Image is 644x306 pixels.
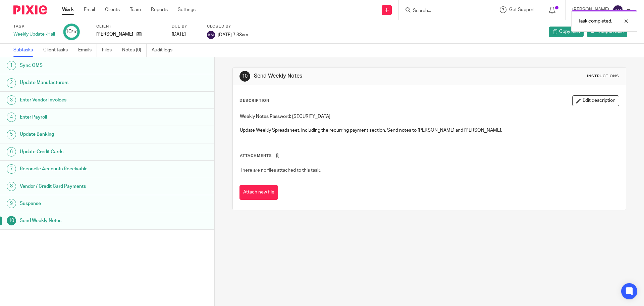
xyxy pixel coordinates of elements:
p: Task completed. [578,18,612,25]
a: Settings [178,6,196,13]
h1: Vendor / Credit Card Payments [20,181,145,191]
img: svg%3E [612,5,623,15]
img: svg%3E [207,31,215,39]
a: Work [62,6,74,13]
div: 10 [65,28,77,36]
label: Client [96,24,163,29]
h1: Sync OMS [20,60,145,71]
h1: Update Banking [20,129,145,139]
div: 10 [7,216,16,225]
a: Client tasks [43,44,73,57]
div: Instructions [587,74,619,79]
button: Edit description [572,95,619,106]
h1: Send Weekly Notes [20,216,145,226]
a: Reports [151,6,168,13]
button: Attach new file [239,185,278,200]
a: Emails [78,44,97,57]
h1: Update Credit Cards [20,147,145,157]
div: 7 [7,164,16,174]
div: 1 [7,61,16,70]
span: There are no files attached to this task. [240,168,321,173]
span: Attachments [240,154,272,158]
label: Due by [172,24,199,29]
p: [PERSON_NAME] [96,31,133,38]
h1: Send Weekly Notes [254,73,444,80]
a: Team [130,6,141,13]
label: Task [13,24,55,29]
p: Description [239,98,269,103]
div: 9 [7,199,16,208]
div: 4 [7,113,16,122]
a: Files [102,44,117,57]
a: Clients [105,6,120,13]
small: /10 [71,30,77,34]
div: 10 [239,71,250,82]
a: Notes (0) [122,44,147,57]
span: [DATE] 7:33am [218,32,248,37]
div: 8 [7,182,16,191]
div: 3 [7,95,16,105]
h1: Enter Vendor Invoices [20,95,145,105]
h1: Enter Payroll [20,112,145,122]
a: Subtasks [13,44,38,57]
img: Pixie [13,5,47,14]
div: 6 [7,147,16,157]
div: Weekly Update -Hall [13,31,55,38]
p: Update Weekly Spreadsheet, including the recurring payment section. Send notes to [PERSON_NAME] a... [240,127,619,134]
h1: Suspense [20,199,145,209]
h1: Update Manufacturers [20,78,145,88]
div: 5 [7,130,16,139]
h1: Reconcile Accounts Receivable [20,164,145,174]
label: Closed by [207,24,248,29]
div: 2 [7,78,16,88]
p: Weekly Notes Password: [SECURITY_DATA] [240,113,619,120]
a: Audit logs [152,44,177,57]
div: [DATE] [172,31,199,38]
a: Email [84,6,95,13]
